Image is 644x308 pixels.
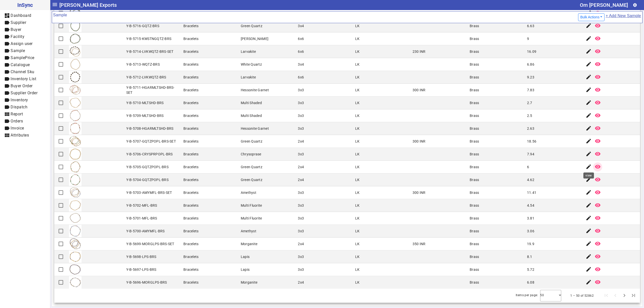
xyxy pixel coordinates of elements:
[470,100,479,105] div: Brass
[570,293,594,298] div: 1 – 50 of 52862
[355,229,360,234] div: LK
[298,49,304,54] div: 6x6
[183,190,198,195] div: Bracelets
[527,216,534,221] div: 3.81
[11,69,34,74] span: Channel Sku
[298,254,304,259] div: 3x3
[69,32,82,45] img: a295ca4a-8f17-4e60-b567-16b306997aa5
[298,177,304,182] div: 2x4
[470,164,479,169] div: Brass
[595,100,601,106] mat-icon: remove_red_eye
[11,83,33,88] span: Buyer Order
[69,148,82,160] img: f7e17c11-9dd8-4260-ab54-28e6822b9b99
[69,276,82,289] img: 3c78bd43-2d62-4448-a479-11cceac7746c
[516,293,538,298] div: Items per page:
[183,152,198,157] div: Bracelets
[298,229,304,234] div: 3x3
[298,87,304,93] div: 3x3
[595,74,601,80] mat-icon: remove_red_eye
[578,13,605,21] button: Bulk Actions
[69,122,82,135] img: f679890f-07d0-42ce-9a88-6812192577ee
[241,49,256,54] div: Larvakite
[241,87,269,93] div: Hessonite Garnet
[241,216,262,221] div: Multi Fluorite
[595,164,601,170] mat-icon: remove_red_eye
[298,241,304,246] div: 2x4
[69,199,82,212] img: 291a9119-96ab-49ad-95a1-a95fbeec6b2b
[527,113,532,118] div: 2.5
[11,126,24,130] span: Invoice
[11,98,28,102] span: Inventory
[595,61,601,67] mat-icon: remove_red_eye
[4,118,10,124] mat-icon: label
[4,20,10,26] mat-icon: label
[470,113,479,118] div: Brass
[355,139,360,144] div: LK
[595,266,601,272] mat-icon: remove_red_eye
[586,253,592,259] mat-icon: edit
[629,291,638,300] button: Last page
[470,62,479,67] div: Brass
[241,152,261,157] div: Chrysoprase
[527,164,529,169] div: 6
[355,75,360,80] div: LK
[586,151,592,157] mat-icon: edit
[595,87,601,93] mat-icon: remove_red_eye
[470,49,479,54] div: Brass
[183,139,198,144] div: Bracelets
[298,152,304,157] div: 3x3
[595,253,601,259] mat-icon: remove_red_eye
[298,190,304,195] div: 3x3
[586,112,592,118] mat-icon: edit
[241,254,250,259] div: Lapis
[586,23,592,29] mat-icon: edit
[69,58,82,71] img: 2a46006c-23a7-430c-a4c9-eee71dbbb931
[183,113,198,118] div: Bracelets
[470,152,479,157] div: Brass
[241,190,256,195] div: Amethyst
[4,97,10,103] mat-icon: label
[583,172,594,179] div: view
[69,173,82,186] img: 9a9ce881-2bc4-4cd6-a1c5-5b7b128253ae
[586,61,592,67] mat-icon: edit
[241,203,262,208] div: Multi Fluorite
[4,83,10,89] mat-icon: label
[355,190,360,195] div: LK
[595,112,601,118] mat-icon: remove_red_eye
[241,229,256,234] div: Amethyst
[355,100,360,105] div: LK
[595,189,601,195] mat-icon: remove_red_eye
[126,177,169,182] div: Y-B-5704-GQTZPOPL-BRS
[470,87,479,93] div: Brass
[470,203,479,208] div: Brass
[298,100,304,105] div: 3x3
[470,75,479,80] div: Brass
[355,113,360,118] div: LK
[4,62,10,68] mat-icon: label
[586,177,592,183] mat-icon: edit
[241,113,262,118] div: Multi Shaded
[126,267,156,272] div: Y-B-5697-LPS-BRS
[69,97,82,109] img: 38dccbb3-1f1a-44cd-995b-8c54cadd2a95
[126,126,174,131] div: Y-B-5708-HGARMLTSHD-BRS
[586,74,592,80] mat-icon: edit
[595,151,601,157] mat-icon: remove_red_eye
[4,132,10,138] mat-icon: view_module
[4,90,10,96] mat-icon: label
[527,190,536,195] div: 11.41
[241,139,262,144] div: Green Quartz
[298,216,304,221] div: 3x3
[183,49,198,54] div: Bracelets
[586,48,592,54] mat-icon: edit
[126,49,174,54] div: Y-B-5714-LVKWQTZ-BRS-SET
[69,250,82,263] img: 380ca7f6-e187-415c-b596-e38767393304
[183,241,198,246] div: Bracelets
[355,62,360,67] div: LK
[126,254,156,259] div: Y-B-5698-LPS-BRS
[241,280,257,285] div: Morganite
[69,238,82,250] img: 4971b55c-963b-4629-b4ef-8a3e37ba3f10
[355,23,360,28] div: LK
[527,229,534,234] div: 3.06
[298,75,304,80] div: 6x6
[241,23,262,28] div: Green Quartz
